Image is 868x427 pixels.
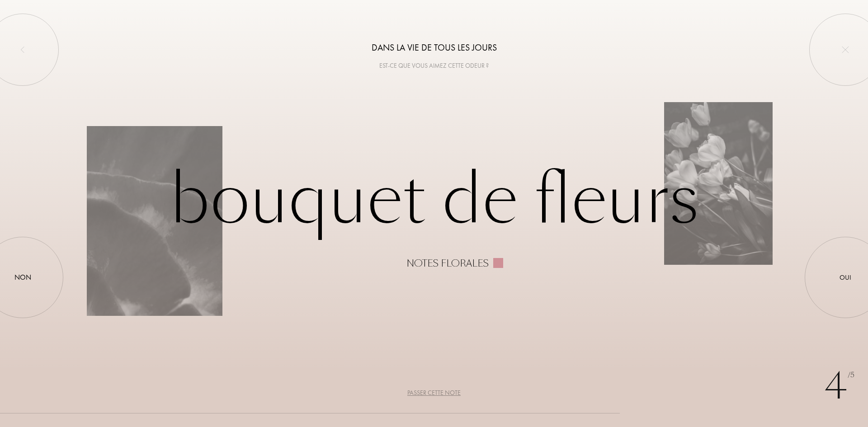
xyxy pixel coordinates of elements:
[14,272,31,283] div: Non
[87,159,781,269] div: Bouquet de fleurs
[842,46,849,53] img: quit_onboard.svg
[848,370,854,380] span: /5
[406,258,489,269] div: Notes florales
[19,46,26,53] img: left_onboard.svg
[824,359,854,413] div: 4
[840,272,851,283] div: Oui
[407,388,461,398] div: Passer cette note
